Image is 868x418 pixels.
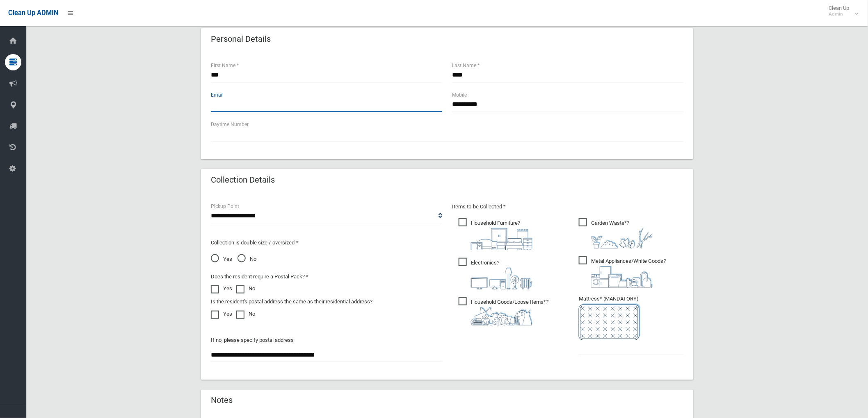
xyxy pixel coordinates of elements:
[825,5,858,17] span: Clean Up
[591,258,666,288] i: ?
[471,228,532,250] img: aa9efdbe659d29b613fca23ba79d85cb.png
[591,228,653,249] img: 4fd8a5c772b2c999c83690221e5242e0.png
[201,172,285,188] header: Collection Details
[829,11,850,17] small: Admin
[236,284,255,294] label: No
[201,31,281,47] header: Personal Details
[579,256,666,288] span: Metal Appliances/White Goods
[211,309,232,319] label: Yes
[236,309,255,319] label: No
[579,296,683,340] span: Mattress* (MANDATORY)
[211,297,372,307] label: Is the resident's postal address the same as their residential address?
[452,202,683,212] p: Items to be Collected *
[211,335,294,345] label: If no, please specify postal address
[591,220,653,249] i: ?
[459,258,532,289] span: Electronics
[471,307,532,325] img: b13cc3517677393f34c0a387616ef184.png
[591,266,653,288] img: 36c1b0289cb1767239cdd3de9e694f19.png
[471,299,548,325] i: ?
[211,272,308,282] label: Does the resident require a Postal Pack? *
[471,220,532,250] i: ?
[459,297,548,325] span: Household Goods/Loose Items*
[8,9,58,17] span: Clean Up ADMIN
[579,304,640,340] img: e7408bece873d2c1783593a074e5cb2f.png
[211,284,232,294] label: Yes
[471,260,532,289] i: ?
[459,218,532,250] span: Household Furniture
[211,238,442,248] p: Collection is double size / oversized *
[211,254,232,264] span: Yes
[238,254,256,264] span: No
[201,393,242,409] header: Notes
[471,268,532,289] img: 394712a680b73dbc3d2a6a3a7ffe5a07.png
[579,218,653,249] span: Garden Waste*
